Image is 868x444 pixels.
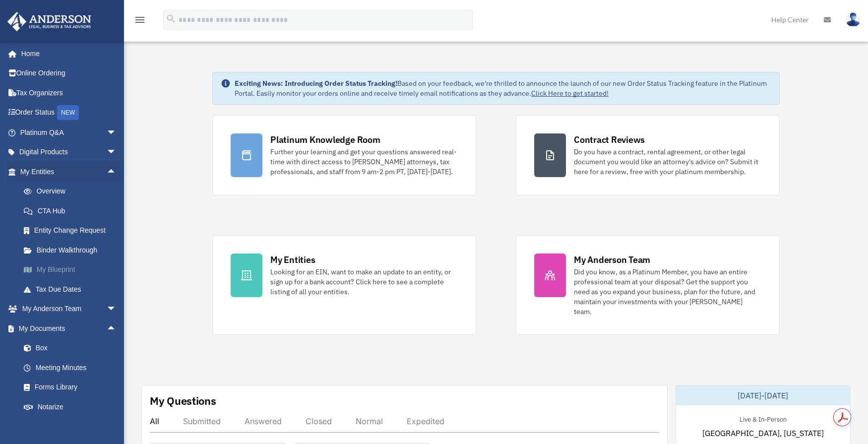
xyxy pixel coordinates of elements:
strong: Exciting News: Introducing Order Status Tracking! [235,79,397,88]
a: Binder Walkthrough [14,240,131,260]
a: My Documentsarrow_drop_up [7,318,131,338]
div: My Anderson Team [574,254,650,266]
img: User Pic [846,12,861,27]
div: Contract Reviews [574,133,645,146]
a: My Anderson Teamarrow_drop_down [7,299,131,319]
i: search [166,13,177,24]
a: Contract Reviews Do you have a contract, rental agreement, or other legal document you would like... [516,115,780,195]
div: Closed [306,416,332,426]
a: My Anderson Team Did you know, as a Platinum Member, you have an entire professional team at your... [516,235,780,335]
div: Did you know, as a Platinum Member, you have an entire professional team at your disposal? Get th... [574,267,761,317]
a: Notarize [14,397,131,417]
div: My Questions [150,393,216,408]
a: Tax Due Dates [14,279,131,299]
a: Entity Change Request [14,221,131,241]
span: arrow_drop_down [107,123,126,143]
div: NEW [57,105,79,120]
i: menu [134,14,146,26]
a: My Entitiesarrow_drop_up [7,162,131,182]
span: [GEOGRAPHIC_DATA], [US_STATE] [702,427,824,439]
div: Further your learning and get your questions answered real-time with direct access to [PERSON_NAM... [270,147,458,177]
div: Based on your feedback, we're thrilled to announce the launch of our new Order Status Tracking fe... [235,78,771,98]
a: Digital Productsarrow_drop_down [7,142,131,162]
a: Home [7,44,126,63]
div: All [150,416,159,426]
a: Platinum Knowledge Room Further your learning and get your questions answered real-time with dire... [212,115,476,195]
div: Platinum Knowledge Room [270,133,380,146]
div: Live & In-Person [732,413,795,424]
a: Forms Library [14,378,131,397]
div: Looking for an EIN, want to make an update to an entity, or sign up for a bank account? Click her... [270,267,458,297]
a: Meeting Minutes [14,358,131,378]
span: arrow_drop_down [107,142,126,163]
a: Platinum Q&Aarrow_drop_down [7,123,131,142]
a: Click Here to get started! [531,89,609,98]
div: Answered [245,416,282,426]
div: Normal [356,416,383,426]
a: My Blueprint [14,260,131,280]
a: Box [14,338,131,358]
a: Order StatusNEW [7,103,131,123]
a: Overview [14,182,131,201]
img: Anderson Advisors Platinum Portal [4,12,94,31]
a: Online Ordering [7,63,131,83]
div: My Entities [270,254,315,266]
span: arrow_drop_down [107,299,126,319]
div: [DATE]-[DATE] [676,385,851,405]
div: Do you have a contract, rental agreement, or other legal document you would like an attorney's ad... [574,147,761,177]
div: Submitted [183,416,221,426]
a: CTA Hub [14,201,131,221]
div: Expedited [407,416,444,426]
a: My Entities Looking for an EIN, want to make an update to an entity, or sign up for a bank accoun... [212,235,476,335]
span: arrow_drop_up [107,162,126,182]
a: Tax Organizers [7,83,131,103]
span: arrow_drop_up [107,318,126,339]
a: menu [134,17,146,26]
